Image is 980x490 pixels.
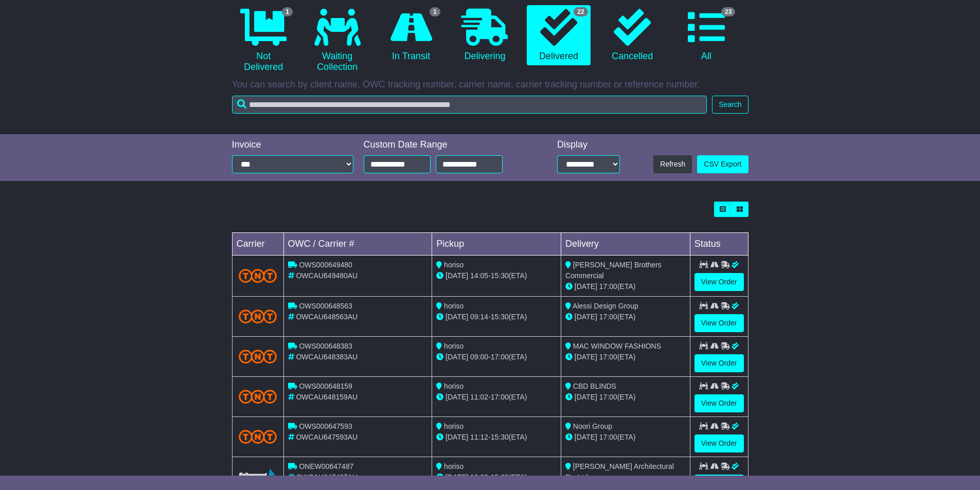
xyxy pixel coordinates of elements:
span: Alessi Design Group [573,302,638,310]
span: [DATE] [575,353,597,361]
a: Delivering [453,5,516,66]
a: Waiting Collection [306,5,369,77]
a: View Order [694,273,744,291]
div: - (ETA) [436,312,557,322]
span: 15:30 [491,271,509,280]
div: (ETA) [565,392,686,403]
div: (ETA) [565,312,686,322]
span: [PERSON_NAME] Architectural Pty Ltd [565,462,674,481]
span: CBD BLINDS [573,382,616,390]
span: OWS000648563 [299,302,352,310]
span: OWS000648159 [299,382,352,390]
span: 15:30 [491,313,509,321]
span: horiso [444,302,464,310]
span: 17:00 [599,433,617,441]
span: 17:00 [599,393,617,401]
span: [DATE] [446,433,468,441]
span: 22 [574,7,587,16]
span: MAC WINDOW FASHIONS [573,342,661,350]
span: [DATE] [446,393,468,401]
img: TNT_Domestic.png [239,390,277,404]
span: 15:30 [491,433,509,441]
span: OWCAU648159AU [296,393,358,401]
span: horiso [444,462,464,470]
td: OWC / Carrier # [283,233,432,256]
div: - (ETA) [436,392,557,403]
span: [PERSON_NAME] Brothers Commercial [565,261,662,280]
span: OWCAU648563AU [296,313,358,321]
span: [DATE] [446,473,468,481]
span: 15:30 [491,473,509,481]
span: OWS000648383 [299,342,352,350]
span: horiso [444,261,464,269]
span: OWS000649480 [299,261,352,269]
td: Pickup [432,233,561,256]
div: (ETA) [565,281,686,292]
a: CSV Export [697,155,748,173]
a: View Order [694,314,744,332]
span: [DATE] [575,393,597,401]
a: 22 Delivered [527,5,590,66]
a: View Order [694,434,744,452]
a: 1 Not Delivered [232,5,295,77]
div: (ETA) [565,352,686,362]
div: - (ETA) [436,472,557,483]
a: 1 In Transit [379,5,442,66]
span: 11:02 [470,393,488,401]
img: TNT_Domestic.png [239,310,277,323]
button: Search [712,96,748,114]
span: 17:00 [491,353,509,361]
span: OWCAU649480AU [296,271,358,280]
span: OWS000647593 [299,422,352,430]
span: [DATE] [575,313,597,321]
span: [DATE] [446,271,468,280]
img: Followmont_Transport.png [239,469,277,486]
button: Refresh [653,155,692,173]
p: You can search by client name, OWC tracking number, carrier name, carrier tracking number or refe... [232,79,749,90]
span: OWCAU648383AU [296,353,358,361]
span: 23 [721,7,735,16]
span: horiso [444,382,464,390]
span: [DATE] [446,313,468,321]
span: OWCAU647593AU [296,433,358,441]
div: Custom Date Range [364,139,529,151]
div: (ETA) [565,432,686,443]
span: 1 [430,7,440,16]
span: horiso [444,422,464,430]
span: 17:00 [599,313,617,321]
span: [DATE] [446,353,468,361]
span: ONEW00647487 [299,462,353,470]
img: TNT_Domestic.png [239,269,277,283]
a: Cancelled [601,5,664,66]
span: 17:00 [599,282,617,291]
img: TNT_Domestic.png [239,350,277,364]
div: - (ETA) [436,432,557,443]
div: Invoice [232,139,353,151]
span: [DATE] [575,433,597,441]
span: 14:05 [470,271,488,280]
div: - (ETA) [436,352,557,362]
span: [DATE] [575,282,597,291]
span: horiso [444,342,464,350]
td: Carrier [232,233,283,256]
span: 10:23 [470,473,488,481]
td: Delivery [561,233,690,256]
a: View Order [694,394,744,412]
span: Noori Group [573,422,612,430]
span: 11:12 [470,433,488,441]
div: - (ETA) [436,270,557,281]
span: 17:00 [599,353,617,361]
span: OWCAU647487AU [296,473,358,481]
span: 09:14 [470,313,488,321]
a: View Order [694,354,744,372]
span: 1 [282,7,293,16]
a: 23 All [674,5,738,66]
div: Display [557,139,620,151]
span: 17:00 [491,393,509,401]
img: TNT_Domestic.png [239,430,277,444]
td: Status [690,233,748,256]
span: 09:00 [470,353,488,361]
